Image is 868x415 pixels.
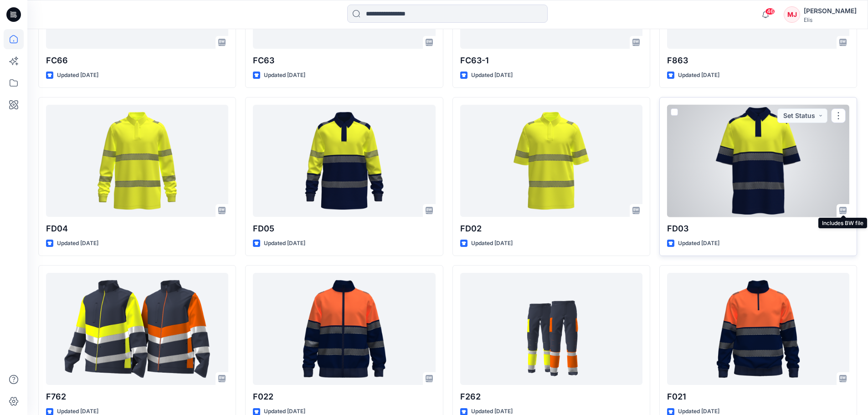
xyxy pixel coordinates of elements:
[253,105,435,217] a: FD05
[460,54,642,67] p: FC63-1
[253,390,435,403] p: F022
[667,105,849,217] a: FD03
[46,105,228,217] a: FD04
[264,239,305,248] p: Updated [DATE]
[765,8,775,15] span: 46
[46,222,228,235] p: FD04
[46,273,228,385] a: F762
[678,239,719,248] p: Updated [DATE]
[460,390,642,403] p: F262
[46,390,228,403] p: F762
[667,222,849,235] p: FD03
[667,390,849,403] p: F021
[460,105,642,217] a: FD02
[253,273,435,385] a: F022
[57,71,98,80] p: Updated [DATE]
[253,222,435,235] p: FD05
[264,71,305,80] p: Updated [DATE]
[667,273,849,385] a: F021
[46,54,228,67] p: FC66
[784,6,800,23] div: MJ
[804,5,857,16] div: [PERSON_NAME]
[460,222,642,235] p: FD02
[804,16,857,23] div: Elis
[471,71,513,80] p: Updated [DATE]
[471,239,513,248] p: Updated [DATE]
[57,239,98,248] p: Updated [DATE]
[253,54,435,67] p: FC63
[678,71,719,80] p: Updated [DATE]
[667,54,849,67] p: F863
[460,273,642,385] a: F262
